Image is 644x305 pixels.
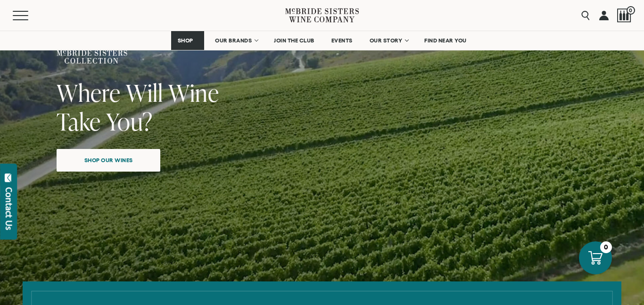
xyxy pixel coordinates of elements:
[600,241,612,253] div: 0
[171,31,204,50] a: SHOP
[363,31,414,50] a: OUR STORY
[57,76,121,109] span: Where
[627,6,635,15] span: 0
[106,105,153,138] span: You?
[57,105,101,138] span: Take
[209,31,263,50] a: OUR BRANDS
[13,11,47,20] button: Mobile Menu Trigger
[177,37,193,44] span: SHOP
[331,37,353,44] span: EVENTS
[325,31,359,50] a: EVENTS
[168,76,219,109] span: Wine
[370,37,403,44] span: OUR STORY
[57,149,160,172] a: Shop our wines
[215,37,252,44] span: OUR BRANDS
[126,76,163,109] span: Will
[274,37,314,44] span: JOIN THE CLUB
[424,37,467,44] span: FIND NEAR YOU
[68,151,149,169] span: Shop our wines
[418,31,473,50] a: FIND NEAR YOU
[268,31,321,50] a: JOIN THE CLUB
[4,187,14,230] div: Contact Us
